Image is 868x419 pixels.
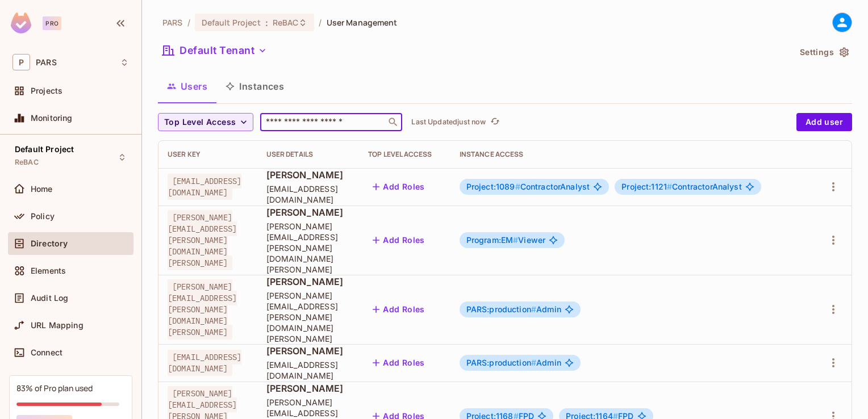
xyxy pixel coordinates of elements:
span: [PERSON_NAME] [266,275,350,288]
span: Connect [31,348,62,357]
span: [PERSON_NAME][EMAIL_ADDRESS][PERSON_NAME][DOMAIN_NAME][PERSON_NAME] [266,221,350,275]
span: [PERSON_NAME][EMAIL_ADDRESS][PERSON_NAME][DOMAIN_NAME][PERSON_NAME] [266,290,350,344]
span: the active workspace [162,17,183,28]
span: Workspace: PARS [36,58,57,67]
span: [PERSON_NAME][EMAIL_ADDRESS][PERSON_NAME][DOMAIN_NAME][PERSON_NAME] [168,279,237,340]
button: Add Roles [368,178,429,196]
span: # [515,182,520,191]
span: refresh [490,116,500,128]
span: # [513,235,518,245]
div: User Details [266,150,350,159]
button: Instances [216,72,293,100]
span: Admin [466,305,561,314]
span: [PERSON_NAME] [266,169,350,181]
button: Add Roles [368,300,429,319]
span: PARS:production [466,304,536,314]
button: Add Roles [368,231,429,249]
span: URL Mapping [31,321,84,330]
span: Elements [31,266,66,275]
span: Admin [466,358,561,367]
span: Project:1089 [466,182,520,191]
span: Program:EM [466,235,519,245]
span: PARS:production [466,358,536,367]
button: Add Roles [368,354,429,372]
div: Instance Access [460,150,804,159]
button: Add user [796,113,852,131]
li: / [187,17,190,28]
span: ContractorAnalyst [621,182,742,191]
span: # [531,358,536,367]
span: ReBAC [273,17,299,28]
span: [EMAIL_ADDRESS][DOMAIN_NAME] [266,359,350,381]
span: [PERSON_NAME] [266,206,350,219]
button: Top Level Access [158,113,253,131]
span: User Management [327,17,398,28]
span: Audit Log [31,294,68,303]
span: Default Project [15,145,74,154]
span: [EMAIL_ADDRESS][DOMAIN_NAME] [266,183,350,205]
span: Projects [31,86,62,95]
button: Users [158,72,216,100]
span: P [12,54,30,70]
span: Default Project [202,17,261,28]
span: [PERSON_NAME] [266,382,350,395]
div: Pro [43,16,61,30]
p: Last Updated just now [411,118,486,127]
span: Home [31,185,53,194]
img: SReyMgAAAABJRU5ErkJggg== [11,12,31,33]
span: # [531,304,536,314]
span: Viewer [466,236,546,245]
div: Top Level Access [368,150,441,159]
span: Monitoring [31,114,73,123]
div: User Key [168,150,248,159]
span: Policy [31,212,55,221]
div: 83% of Pro plan used [16,383,93,393]
span: Top Level Access [164,115,236,129]
span: Directory [31,239,68,248]
span: Project:1121 [621,182,672,191]
span: [PERSON_NAME][EMAIL_ADDRESS][PERSON_NAME][DOMAIN_NAME][PERSON_NAME] [168,210,237,270]
span: [EMAIL_ADDRESS][DOMAIN_NAME] [168,350,241,376]
span: [EMAIL_ADDRESS][DOMAIN_NAME] [168,174,241,200]
span: : [265,18,269,27]
span: [PERSON_NAME] [266,345,350,357]
span: Click to refresh data [486,115,502,129]
button: Default Tenant [158,41,272,60]
span: # [667,182,672,191]
span: ContractorAnalyst [466,182,590,191]
li: / [319,17,322,28]
button: refresh [488,115,502,129]
span: ReBAC [15,158,39,167]
button: Settings [795,43,852,61]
